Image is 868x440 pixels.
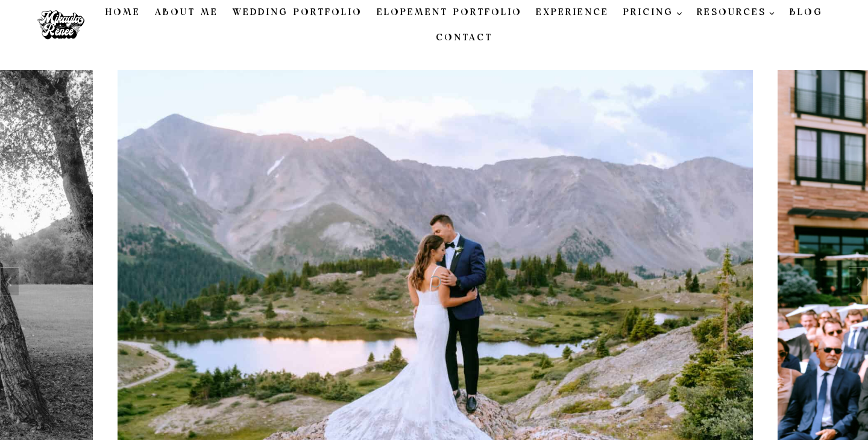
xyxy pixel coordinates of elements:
button: Next slide [849,267,868,296]
img: Mikayla Renee Photo [31,4,91,46]
a: Contact [429,25,500,51]
span: PRICING [623,5,682,20]
span: RESOURCES [697,5,775,20]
